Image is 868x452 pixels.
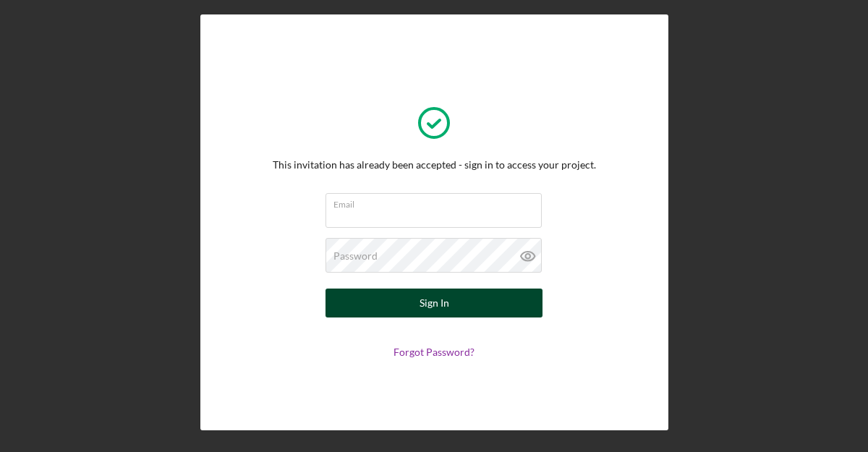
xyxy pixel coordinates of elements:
div: Sign In [420,289,449,317]
div: This invitation has already been accepted - sign in to access your project. [273,159,596,171]
label: Password [333,250,378,262]
label: Email [333,194,542,210]
button: Sign In [325,289,542,317]
a: Forgot Password? [393,346,475,358]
